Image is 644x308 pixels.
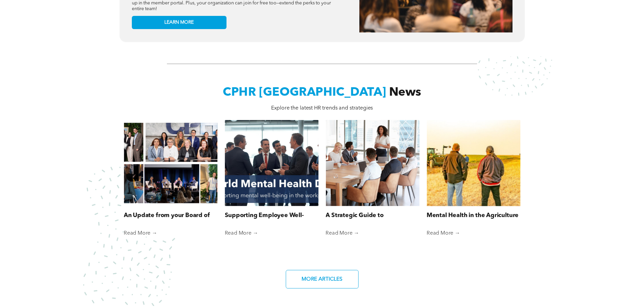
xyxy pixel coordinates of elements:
[427,230,520,236] a: Read More →
[124,230,217,236] a: Read More →
[271,105,373,111] span: Explore the latest HR trends and strategies
[164,20,194,25] span: LEARN MORE
[225,230,318,236] a: Read More →
[286,270,358,288] a: MORE ARTICLES
[223,87,386,98] span: CPHR [GEOGRAPHIC_DATA]
[389,87,421,98] span: News
[225,211,318,220] a: Supporting Employee Well-Being: How HR Plays a Role in World Mental Health Day
[132,16,226,29] a: LEARN MORE
[326,230,419,236] a: Read More →
[124,211,217,220] a: An Update from your Board of Directors – [DATE]
[326,211,419,220] a: A Strategic Guide to Organization Restructuring, Part 1
[427,211,520,220] a: Mental Health in the Agriculture Industry
[299,273,344,285] span: MORE ARTICLES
